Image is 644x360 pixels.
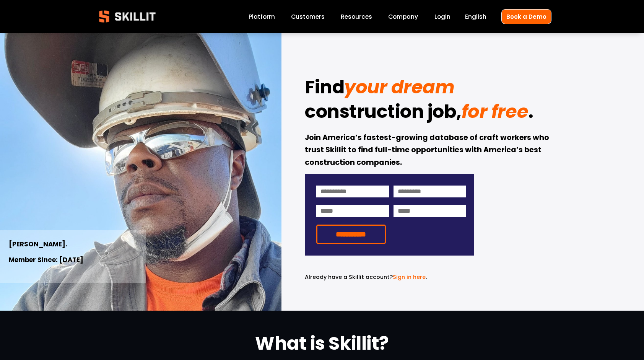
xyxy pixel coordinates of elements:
[528,98,533,129] strong: .
[388,11,418,22] a: Company
[465,11,486,22] div: language picker
[341,11,372,22] a: folder dropdown
[305,73,344,104] strong: Find
[341,12,372,21] span: Resources
[434,11,450,22] a: Login
[291,11,325,22] a: Customers
[93,5,162,28] img: Skillit
[9,255,83,266] strong: Member Since: [DATE]
[462,99,528,124] em: for free
[465,12,486,21] span: English
[305,132,551,169] strong: Join America’s fastest-growing database of craft workers who trust Skillit to find full-time oppo...
[344,74,454,100] em: your dream
[249,11,275,22] a: Platform
[501,9,551,24] a: Book a Demo
[305,273,393,281] span: Already have a Skillit account?
[305,98,462,129] strong: construction job,
[393,273,426,281] a: Sign in here
[305,273,474,282] p: .
[9,239,67,250] strong: [PERSON_NAME].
